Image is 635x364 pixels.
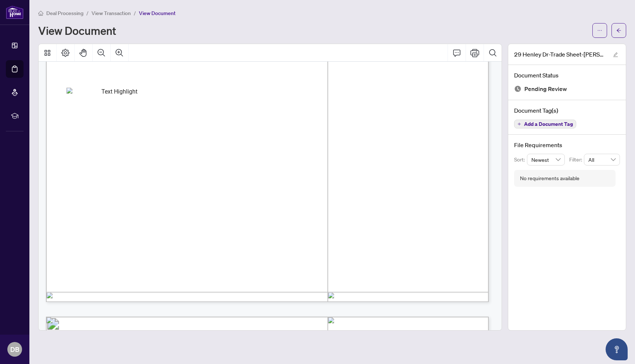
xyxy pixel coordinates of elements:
[613,52,618,57] span: edit
[38,11,43,16] span: home
[597,28,602,33] span: ellipsis
[38,25,116,36] h1: View Document
[514,71,620,80] h4: Document Status
[514,106,620,115] h4: Document Tag(s)
[616,28,621,33] span: arrow-left
[92,10,131,17] span: View Transaction
[514,50,606,59] span: 29 Henley Dr-Trade Sheet-[PERSON_NAME] to review.pdf
[524,121,573,127] span: Add a Document Tag
[86,9,89,17] li: /
[569,156,584,164] p: Filter:
[514,156,527,164] p: Sort:
[46,10,83,17] span: Deal Processing
[134,9,136,17] li: /
[588,154,616,165] span: All
[514,120,576,128] button: Add a Document Tag
[6,6,24,19] img: logo
[531,154,561,165] span: Newest
[524,84,567,94] span: Pending Review
[514,141,620,149] h4: File Requirements
[514,85,521,92] img: Document Status
[520,174,580,182] div: No requirements available
[606,338,628,360] button: Open asap
[139,10,176,17] span: View Document
[10,344,19,354] span: DB
[517,122,521,126] span: plus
